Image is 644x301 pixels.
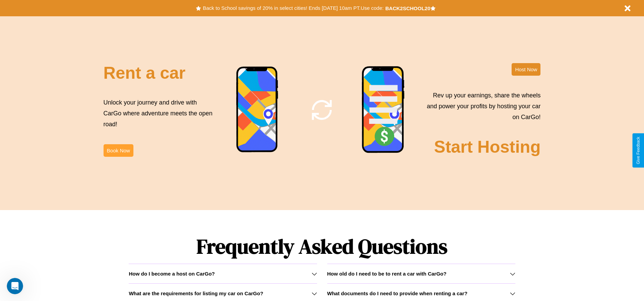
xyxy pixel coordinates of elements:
[636,137,641,164] div: Give Feedback
[129,271,215,277] h3: How do I become a host on CarGo?
[104,97,215,130] p: Unlock your journey and drive with CarGo where adventure meets the open road!
[129,290,263,296] h3: What are the requirements for listing my car on CarGo?
[423,90,540,123] p: Rev up your earnings, share the wheels and power your profits by hosting your car on CarGo!
[236,66,279,153] img: phone
[362,66,405,154] img: phone
[201,3,385,13] button: Back to School savings of 20% in select cities! Ends [DATE] 10am PT.Use code:
[434,137,541,157] h2: Start Hosting
[385,5,430,11] b: BACK2SCHOOL20
[7,278,23,294] iframe: Intercom live chat
[104,63,186,83] h2: Rent a car
[327,271,447,277] h3: How old do I need to be to rent a car with CarGo?
[512,63,540,76] button: Host Now
[104,144,133,157] button: Book Now
[129,229,515,264] h1: Frequently Asked Questions
[327,290,467,296] h3: What documents do I need to provide when renting a car?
